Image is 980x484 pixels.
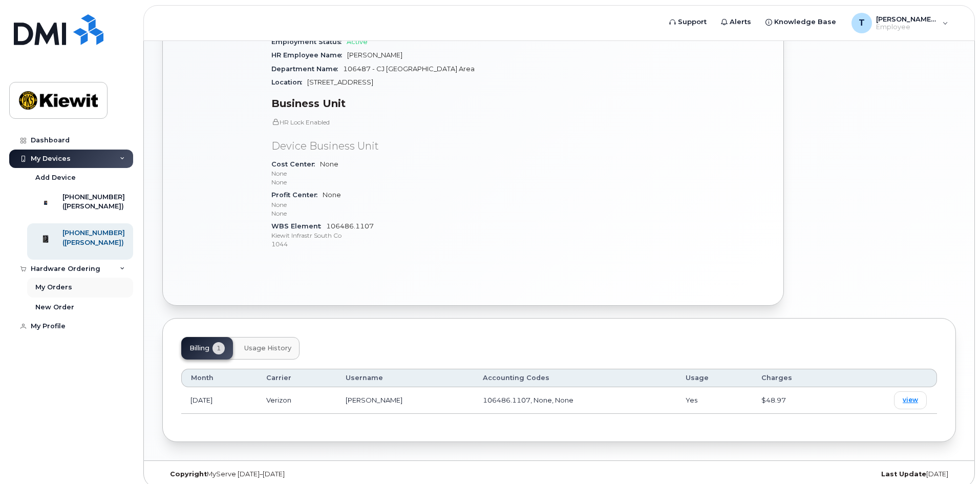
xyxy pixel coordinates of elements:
[676,369,752,387] th: Usage
[257,369,336,387] th: Carrier
[935,439,972,476] iframe: Messenger Launcher
[271,240,512,248] p: 1044
[859,17,865,29] span: T
[758,12,843,32] a: Knowledge Base
[483,396,573,404] span: 106486.1107, None, None
[343,65,475,73] span: 106487 - CJ [GEOGRAPHIC_DATA] Area
[336,369,474,387] th: Username
[876,23,938,31] span: Employee
[347,38,368,46] span: Active
[336,387,474,414] td: [PERSON_NAME]
[271,222,512,249] span: 106486.1107
[181,387,257,414] td: [DATE]
[307,78,373,86] span: [STREET_ADDRESS]
[894,391,927,409] a: view
[271,38,347,46] span: Employment Status
[271,160,512,187] span: None
[714,12,758,32] a: Alerts
[271,191,512,218] span: None
[844,13,955,33] div: Tyler.Shields
[271,160,320,168] span: Cost Center
[691,470,956,478] div: [DATE]
[774,17,836,27] span: Knowledge Base
[271,200,512,209] p: None
[881,470,926,478] strong: Last Update
[271,51,347,59] span: HR Employee Name
[244,344,291,352] span: Usage History
[271,178,512,186] p: None
[271,78,307,86] span: Location
[271,65,343,73] span: Department Name
[170,470,207,478] strong: Copyright
[271,209,512,218] p: None
[676,387,752,414] td: Yes
[162,470,427,478] div: MyServe [DATE]–[DATE]
[761,395,833,405] div: $48.97
[271,139,512,154] p: Device Business Unit
[181,369,257,387] th: Month
[730,17,751,27] span: Alerts
[347,51,402,59] span: [PERSON_NAME]
[271,97,512,110] h3: Business Unit
[662,12,714,32] a: Support
[678,17,707,27] span: Support
[271,118,512,127] p: HR Lock Enabled
[271,231,512,240] p: Kiewit Infrastr South Co
[876,15,938,23] span: [PERSON_NAME].[PERSON_NAME]
[752,369,842,387] th: Charges
[271,222,326,230] span: WBS Element
[903,395,918,405] span: view
[271,169,512,178] p: None
[474,369,676,387] th: Accounting Codes
[271,191,323,199] span: Profit Center
[257,387,336,414] td: Verizon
